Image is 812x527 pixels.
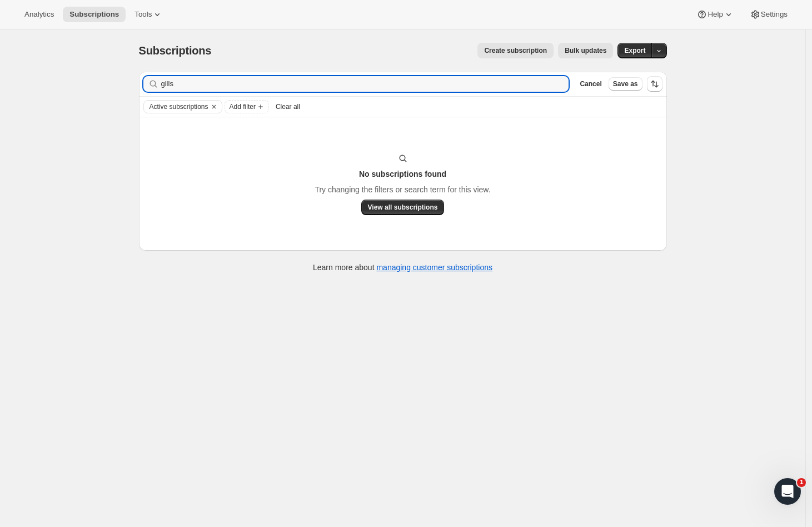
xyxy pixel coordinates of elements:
button: Settings [743,7,794,22]
span: Save as [613,79,638,88]
button: View all subscriptions [361,200,445,215]
span: Analytics [24,10,54,19]
button: Save as [609,77,642,91]
button: Sort the results [647,76,662,92]
button: Subscriptions [63,7,126,22]
span: Cancel [580,79,601,88]
span: Help [708,10,723,19]
span: Active subscriptions [150,102,208,111]
button: Add filter [225,100,269,113]
button: Help [690,7,740,22]
button: Export [617,43,652,58]
button: Clear all [271,100,305,113]
span: View all subscriptions [368,203,438,212]
button: Clear [208,101,220,113]
button: Bulk updates [558,43,613,58]
button: Analytics [18,7,61,22]
p: Learn more about [313,262,492,273]
span: 1 [797,478,806,487]
span: Bulk updates [565,46,606,55]
span: Tools [134,10,152,19]
button: Active subscriptions [144,101,208,113]
span: Export [624,46,645,55]
span: Subscriptions [69,10,119,19]
span: Settings [761,10,788,19]
span: Add filter [230,102,256,111]
input: Filter subscribers [161,76,569,92]
h3: No subscriptions found [359,168,446,180]
p: Try changing the filters or search term for this view. [315,184,490,195]
iframe: Intercom live chat [774,478,801,505]
span: Create subscription [484,46,547,55]
span: Clear all [276,102,300,111]
button: Create subscription [477,43,554,58]
button: Tools [128,7,170,22]
span: Subscriptions [139,44,212,57]
button: Cancel [575,77,606,91]
a: managing customer subscriptions [376,263,492,272]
